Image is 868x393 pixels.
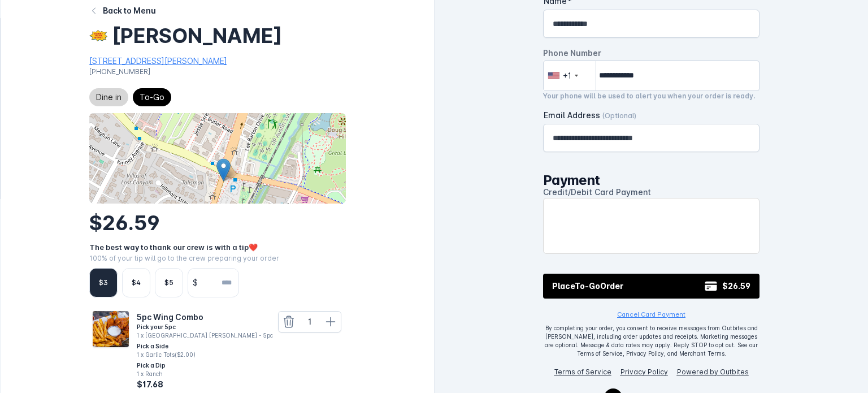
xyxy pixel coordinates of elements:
[620,368,668,376] a: Privacy Policy
[137,351,273,359] div: 1 x Garlic Tots
[249,243,258,252] span: ❤️
[543,91,760,101] div: Your phone will be used to alert you when your order is ready.
[137,323,273,331] div: Pick your 5pc
[677,368,749,376] a: Powered by Outbites
[543,324,760,358] div: By completing your order, you consent to receive messages from Outbites and [PERSON_NAME], includ...
[617,310,685,318] small: Cancel Card Payment
[137,370,273,378] div: 1 x Ranch
[89,253,346,264] div: 100% of your tip will go to the crew preparing your order
[89,210,160,235] span: $26.59
[543,274,760,299] button: PlaceTo-GoOrder$26.59
[137,331,273,340] div: 1 x [GEOGRAPHIC_DATA] [PERSON_NAME] - 5pc
[89,86,171,109] mat-chip-listbox: Fulfillment
[137,311,273,323] div: 5pc Wing Combo
[89,27,107,45] img: 8170d3b5-5c35-473b-97fc-ee8350fc1c6f.jpg
[93,311,129,347] img: Catalog Item
[188,277,202,288] span: $
[137,342,273,351] div: Pick a Side
[164,278,173,288] div: $5
[299,316,320,327] div: 1
[175,351,196,358] span: ($2.00)
[89,242,346,253] div: The best way to thank our crew is with a tip
[216,158,231,182] img: Marker
[89,67,346,77] div: [PHONE_NUMBER]
[543,187,651,197] span: Credit/Debit Card Payment
[544,110,600,120] span: Email Address
[563,70,571,81] div: +1
[103,5,156,16] div: Back to Menu
[554,368,611,376] a: Terms of Service
[140,90,164,104] span: To-Go
[137,378,273,390] div: $17.68
[575,281,600,291] span: To-Go
[722,280,750,292] span: $26.59
[543,172,760,188] h2: Payment
[96,90,121,104] span: Dine in
[99,278,108,288] div: $3
[602,111,636,120] span: (Optional)
[552,280,623,292] span: Place Order
[137,361,273,370] div: Pick a Dip
[544,198,759,253] iframe: Secure Credit Card Form
[89,55,346,67] div: [STREET_ADDRESS][PERSON_NAME]
[132,278,141,288] div: $4
[112,25,282,46] div: [PERSON_NAME]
